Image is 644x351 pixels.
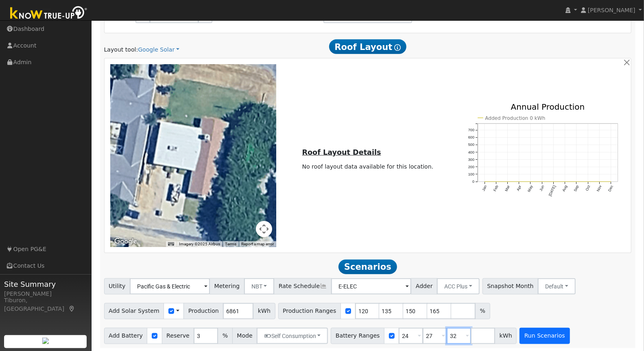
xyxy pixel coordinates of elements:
text: 500 [468,143,474,147]
button: Keyboard shortcuts [168,241,174,247]
span: Roof Layout [329,39,407,54]
span: kWh [495,328,517,344]
span: Add Solar System [104,303,164,319]
a: Terms (opens in new tab) [225,242,236,246]
span: Add Battery [104,328,148,344]
img: Google [112,236,139,247]
button: Self Consumption [257,328,328,344]
span: Rate Schedule [274,278,332,295]
a: Report a map error [241,242,274,246]
text: Added Production 0 kWh [485,115,546,121]
circle: onclick="" [484,181,486,182]
span: Metering [210,278,245,295]
text: Jun [539,184,545,191]
text: 700 [468,128,474,132]
span: Layout tool: [104,46,138,53]
text: Dec [608,184,614,192]
text: 100 [468,172,474,176]
circle: onclick="" [541,181,543,182]
span: Site Summary [4,279,87,290]
a: Map [68,305,76,312]
text: Nov [596,184,603,192]
text: Sep [573,184,580,192]
text: Feb [493,184,499,192]
button: ACC Plus [437,278,480,295]
circle: onclick="" [518,181,520,182]
text: 300 [468,158,474,162]
text: 0 [472,180,474,184]
text: [DATE] [548,184,557,197]
circle: onclick="" [553,181,554,182]
img: retrieve [42,338,49,344]
circle: onclick="" [530,181,532,182]
span: kWh [253,303,275,319]
text: Aug [562,184,568,192]
circle: onclick="" [496,181,497,182]
span: Imagery ©2025 Airbus [179,242,220,246]
span: Production Ranges [278,303,341,319]
text: May [527,184,534,193]
circle: onclick="" [599,181,600,182]
td: No roof layout data available for this location. [301,161,435,173]
div: [PERSON_NAME] [4,290,87,298]
text: Annual Production [511,102,585,112]
text: 200 [468,165,474,169]
circle: onclick="" [576,181,578,182]
text: Mar [504,184,511,192]
a: Open this area in Google Maps (opens a new window) [112,236,139,247]
span: Snapshot Month [482,278,539,295]
button: NBT [244,278,275,295]
text: 400 [468,150,474,154]
span: % [475,303,490,319]
text: Apr [516,184,522,191]
input: Select a Rate Schedule [331,278,411,295]
span: Scenarios [338,260,397,274]
circle: onclick="" [564,181,566,182]
button: Default [538,278,576,295]
button: Run Scenarios [520,328,570,344]
circle: onclick="" [507,181,509,182]
input: Select a Utility [130,278,210,295]
span: [PERSON_NAME] [588,7,635,13]
text: 600 [468,135,474,139]
span: Production [183,303,223,319]
button: Map camera controls [256,221,272,237]
img: Know True-Up [6,4,92,23]
a: Google Solar [138,45,179,54]
u: Roof Layout Details [302,148,381,156]
span: Utility [104,278,131,295]
div: Tiburon, [GEOGRAPHIC_DATA] [4,296,87,313]
span: Mode [232,328,257,344]
i: Show Help [395,44,401,51]
text: Oct [585,184,591,191]
circle: onclick="" [587,181,589,182]
span: Adder [411,278,437,295]
span: Reserve [162,328,194,344]
span: % [218,328,232,344]
text: Jan [482,184,488,191]
span: Battery Ranges [331,328,384,344]
circle: onclick="" [610,181,612,182]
